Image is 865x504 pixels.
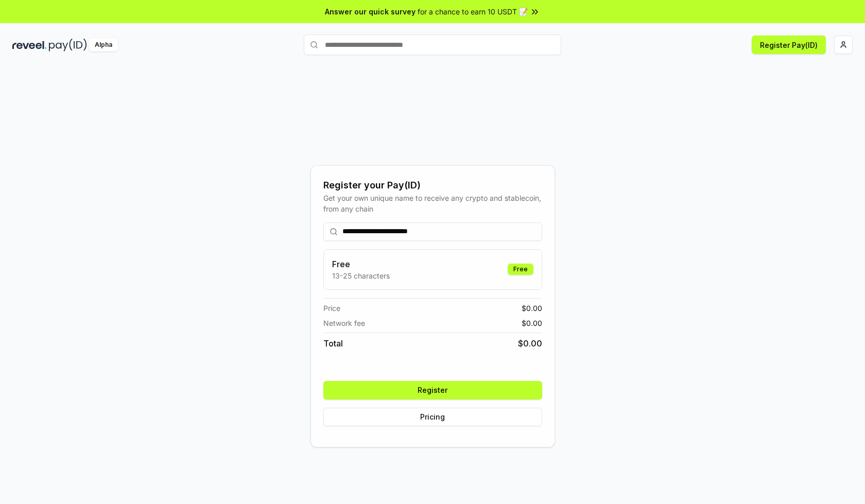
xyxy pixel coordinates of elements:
span: Price [323,303,340,314]
div: Free [508,264,533,275]
button: Pricing [323,408,542,426]
div: Register your Pay(ID) [323,178,542,193]
span: Answer our quick survey [325,6,416,17]
img: pay_id [49,39,87,51]
span: for a chance to earn 10 USDT 📝 [418,6,528,17]
button: Register Pay(ID) [752,36,826,54]
img: reveel_dark [12,39,47,51]
p: 13-25 characters [332,270,390,281]
button: Register [323,381,542,399]
div: Alpha [89,39,118,51]
span: $ 0.00 [518,337,542,350]
div: Get your own unique name to receive any crypto and stablecoin, from any chain [323,193,542,214]
span: $ 0.00 [522,318,542,328]
h3: Free [332,258,390,270]
span: $ 0.00 [522,303,542,314]
span: Network fee [323,318,365,328]
span: Total [323,337,343,350]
